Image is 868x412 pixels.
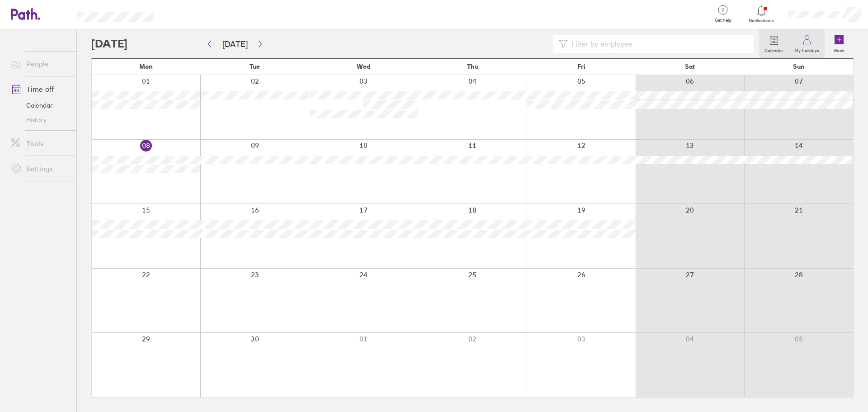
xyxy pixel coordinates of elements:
span: Fri [577,63,585,70]
span: Sun [793,63,805,70]
a: Notifications [747,5,776,24]
button: [DATE] [215,37,255,52]
label: Calendar [759,45,789,53]
a: My holidays [789,29,825,58]
a: Book [825,29,854,58]
span: Wed [357,63,370,70]
span: Notifications [747,18,776,24]
a: Settings [4,160,76,178]
span: Tue [250,63,260,70]
a: Calendar [4,98,76,113]
label: Book [829,45,850,53]
span: Thu [467,63,478,70]
a: Time off [4,80,76,98]
label: My holidays [789,45,825,53]
span: Mon [139,63,153,70]
span: Get help [708,18,738,23]
span: Sat [685,63,695,70]
a: History [4,113,76,127]
input: Filter by employee [568,35,748,52]
a: Tools [4,134,76,152]
a: Calendar [759,29,789,58]
a: People [4,55,76,73]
